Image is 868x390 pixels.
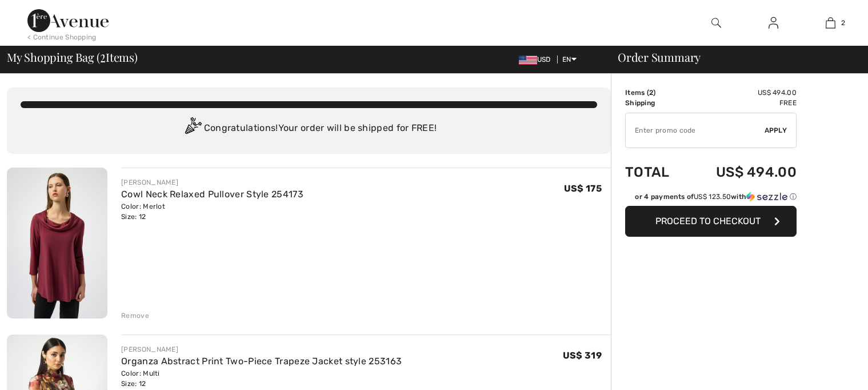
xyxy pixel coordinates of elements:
[121,368,402,389] div: Color: Multi Size: 12
[686,98,797,108] td: Free
[21,117,597,140] div: Congratulations! Your order will be shipped for FREE!
[746,192,787,202] img: Sezzle
[635,192,797,202] div: or 4 payments of with
[7,168,107,319] img: Cowl Neck Relaxed Pullover Style 254173
[802,16,858,30] a: 2
[649,89,653,97] span: 2
[27,9,109,32] img: 1ère Avenue
[121,201,303,222] div: Color: Merlot Size: 12
[121,189,303,200] a: Cowl Neck Relaxed Pullover Style 254173
[121,177,303,188] div: [PERSON_NAME]
[562,55,577,63] span: EN
[841,18,845,28] span: 2
[625,192,797,206] div: or 4 payments ofUS$ 123.50withSezzle Click to learn more about Sezzle
[625,98,686,108] td: Shipping
[711,16,721,30] img: search the website
[519,55,537,65] img: US Dollar
[519,55,555,63] span: USD
[100,49,106,63] span: 2
[769,16,778,30] img: My Info
[759,16,787,30] a: Sign In
[694,193,731,201] span: US$ 123.50
[625,206,797,237] button: Proceed to Checkout
[826,16,835,30] img: My Bag
[604,51,861,63] div: Order Summary
[655,216,761,226] span: Proceed to Checkout
[27,32,97,42] div: < Continue Shopping
[765,125,787,136] span: Apply
[563,350,602,361] span: US$ 319
[121,311,149,321] div: Remove
[7,51,138,63] span: My Shopping Bag ( Items)
[121,356,402,367] a: Organza Abstract Print Two-Piece Trapeze Jacket style 253163
[121,344,402,355] div: [PERSON_NAME]
[686,153,797,192] td: US$ 494.00
[625,153,686,192] td: Total
[686,87,797,98] td: US$ 494.00
[625,87,686,98] td: Items ( )
[564,183,602,194] span: US$ 175
[181,117,204,140] img: Congratulation2.svg
[626,113,765,148] input: Promo code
